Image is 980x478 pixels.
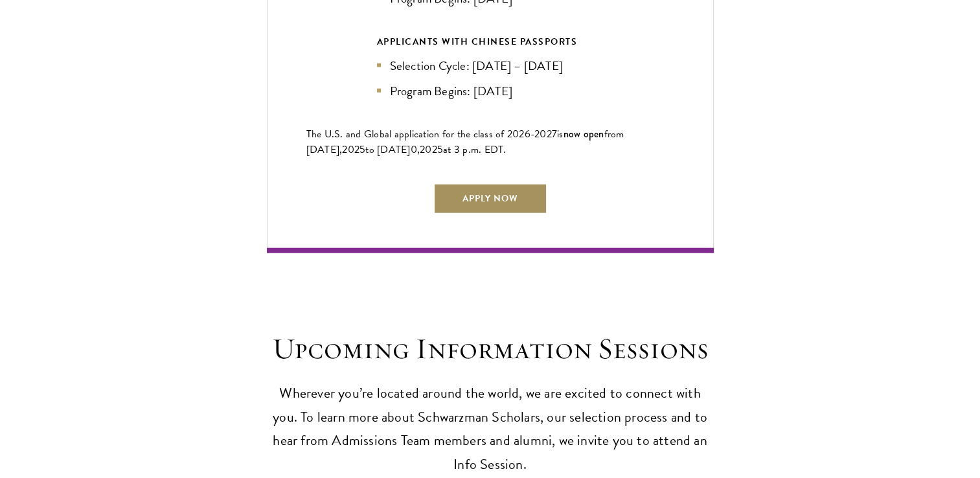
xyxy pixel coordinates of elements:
[417,142,420,157] span: ,
[306,126,624,157] span: from [DATE],
[437,142,443,157] span: 5
[377,34,604,50] div: APPLICANTS WITH CHINESE PASSPORTS
[443,142,507,157] span: at 3 p.m. EDT.
[525,126,530,142] span: 6
[267,331,714,367] h2: Upcoming Information Sessions
[377,56,604,75] li: Selection Cycle: [DATE] – [DATE]
[557,126,564,142] span: is
[342,142,359,157] span: 202
[306,126,525,142] span: The U.S. and Global application for the class of 202
[365,142,410,157] span: to [DATE]
[420,142,437,157] span: 202
[433,183,547,214] a: Apply Now
[564,126,604,141] span: now open
[411,142,417,157] span: 0
[530,126,552,142] span: -202
[377,82,604,100] li: Program Begins: [DATE]
[552,126,557,142] span: 7
[359,142,365,157] span: 5
[267,381,714,477] p: Wherever you’re located around the world, we are excited to connect with you. To learn more about...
